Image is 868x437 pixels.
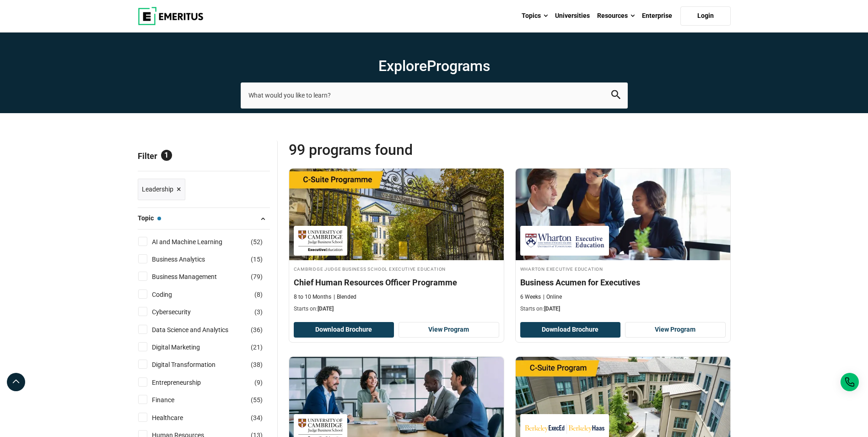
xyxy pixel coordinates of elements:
span: × [177,183,181,196]
p: 8 to 10 Months [294,293,331,301]
img: Business Acumen for Executives | Online Leadership Course [516,169,730,260]
p: Starts on: [520,305,726,313]
a: Business Management [152,272,235,282]
span: 55 [253,396,260,404]
span: 1 [161,150,172,161]
a: Entrepreneurship [152,377,219,388]
span: ( ) [251,413,263,423]
button: Download Brochure [520,322,621,338]
a: search [611,93,620,101]
span: ( ) [251,342,263,352]
button: search [611,90,620,101]
span: ( ) [251,360,263,370]
span: ( ) [251,272,263,282]
span: Leadership [142,184,173,194]
span: 79 [253,273,260,280]
h4: Wharton Executive Education [520,265,726,273]
a: Coding [152,290,190,300]
span: 21 [253,344,260,351]
a: View Program [399,322,499,338]
span: 8 [257,291,260,298]
span: 34 [253,414,260,421]
span: 36 [253,326,260,333]
span: 3 [257,308,260,316]
img: Wharton Executive Education [525,230,604,251]
span: 52 [253,238,260,246]
p: Online [543,293,562,301]
a: AI and Machine Learning [152,237,241,247]
span: [DATE] [318,306,334,312]
span: 38 [253,361,260,368]
a: Leadership × [138,179,185,200]
span: ( ) [251,395,263,405]
span: ( ) [251,237,263,247]
button: Download Brochure [294,322,394,338]
p: Starts on: [294,305,499,313]
a: Healthcare [152,413,201,423]
span: ( ) [254,290,263,300]
a: Login [680,6,731,26]
span: 99 Programs found [289,141,510,159]
a: Reset all [242,151,270,163]
span: ( ) [251,254,263,264]
a: View Program [625,322,726,338]
h4: Chief Human Resources Officer Programme [294,277,499,288]
a: Digital Marketing [152,342,218,352]
a: Data Science and Analytics [152,325,247,335]
p: Blended [334,293,356,301]
a: Digital Transformation [152,360,234,370]
span: ( ) [254,377,263,388]
span: 15 [253,256,260,263]
a: Business Analytics [152,254,223,264]
img: Chief Human Resources Officer Programme | Online Product Design and Innovation Course [289,169,504,260]
p: 6 Weeks [520,293,541,301]
a: Cybersecurity [152,307,209,317]
img: Cambridge Judge Business School Executive Education [298,230,343,251]
span: Programs [427,57,490,75]
a: Leadership Course by Wharton Executive Education - September 18, 2025 Wharton Executive Education... [516,169,730,318]
span: ( ) [254,307,263,317]
span: 9 [257,379,260,386]
span: Topic [138,213,161,223]
h4: Cambridge Judge Business School Executive Education [294,265,499,273]
h1: Explore [241,57,628,75]
a: Product Design and Innovation Course by Cambridge Judge Business School Executive Education - Sep... [289,169,504,318]
span: [DATE] [544,306,560,312]
p: Filter [138,141,270,171]
button: Topic [138,212,270,225]
span: ( ) [251,325,263,335]
a: Finance [152,395,193,405]
input: search-page [241,82,628,108]
h4: Business Acumen for Executives [520,277,726,288]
